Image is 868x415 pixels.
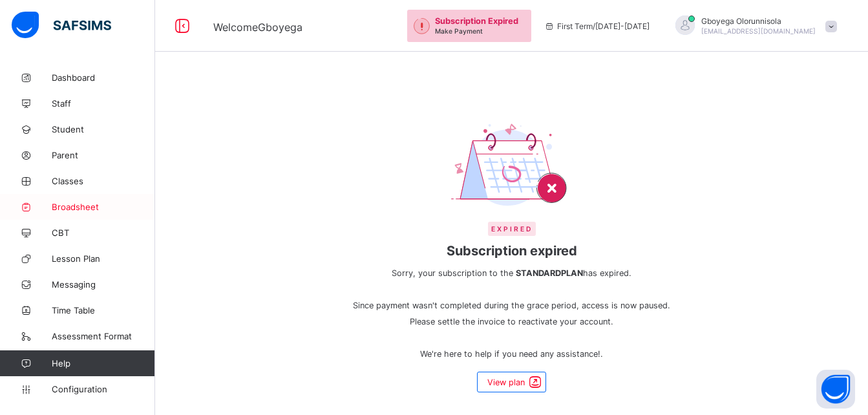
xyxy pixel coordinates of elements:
b: STANDARD PLAN [516,268,583,278]
img: outstanding-1.146d663e52f09953f639664a84e30106.svg [414,18,430,34]
span: CBT [52,228,155,238]
span: Make Payment [435,27,483,35]
span: [EMAIL_ADDRESS][DOMAIN_NAME] [701,27,816,35]
span: Assessment Format [52,331,155,341]
span: session/term information [544,21,650,31]
span: Configuration [52,384,154,394]
div: GboyegaOlorunnisola [662,16,843,37]
span: Lesson Plan [52,253,155,264]
span: Classes [52,176,155,186]
span: Parent [52,150,155,160]
span: Messaging [52,279,155,290]
span: Subscription Expired [435,16,518,26]
img: safsims [12,12,111,39]
button: Open asap [816,370,855,409]
img: expired-calendar.b2ede95de4b0fc63d738ed6e38433d8b.svg [451,123,573,209]
span: Student [52,124,155,134]
span: Sorry, your subscription to the has expired. Since payment wasn't completed during the grace peri... [347,265,677,362]
span: Time Table [52,305,155,315]
span: View plan [487,378,525,387]
span: Help [52,358,154,368]
span: Staff [52,98,155,109]
span: Subscription expired [347,243,677,259]
span: Broadsheet [52,202,155,212]
span: Expired [488,222,536,236]
span: Welcome Gboyega [213,21,302,34]
span: Gboyega Olorunnisola [701,16,816,26]
span: Dashboard [52,72,155,83]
